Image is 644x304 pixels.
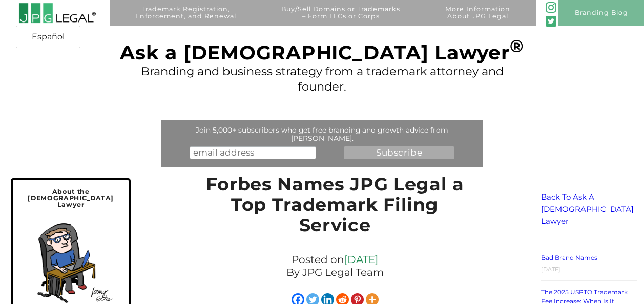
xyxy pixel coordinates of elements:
img: 2016-logo-black-letters-3-r.png [18,3,96,24]
div: Posted on [193,251,476,281]
a: Español [19,28,77,46]
a: Trademark Registration,Enforcement, and Renewal [116,6,256,31]
a: Back To Ask A [DEMOGRAPHIC_DATA] Lawyer [541,192,634,226]
a: [DATE] [344,253,378,266]
input: email address [190,146,316,159]
p: By JPG Legal Team [198,266,471,279]
time: [DATE] [541,266,560,273]
div: Join 5,000+ subscribers who get free branding and growth advice from [PERSON_NAME]. [163,126,481,142]
a: More InformationAbout JPG Legal [426,6,530,31]
a: Buy/Sell Domains or Trademarks– Form LLCs or Corps [262,6,420,31]
img: Twitter_Social_Icon_Rounded_Square_Color-mid-green3-90.png [546,16,556,27]
span: About the [DEMOGRAPHIC_DATA] Lawyer [28,188,114,208]
a: Bad Brand Names [541,254,597,262]
img: glyph-logo_May2016-green3-90.png [546,2,556,13]
input: Subscribe [344,146,454,159]
h1: Forbes Names JPG Legal a Top Trademark Filing Service [193,174,476,241]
